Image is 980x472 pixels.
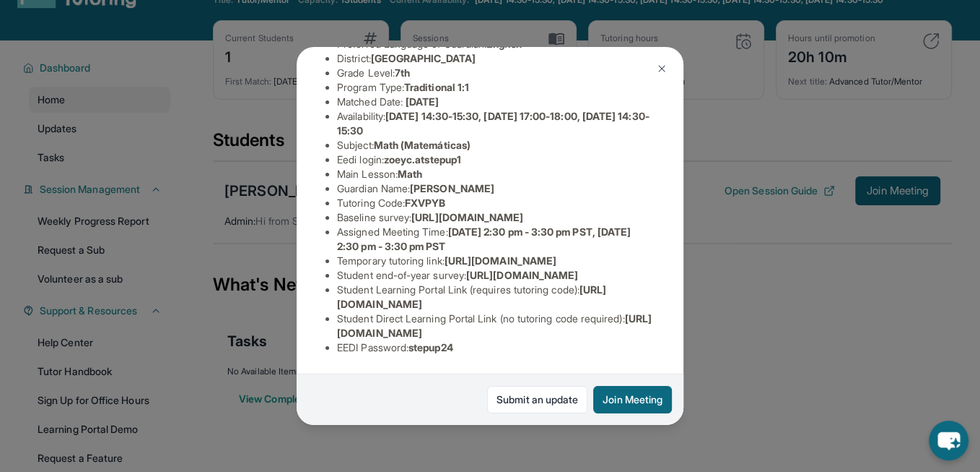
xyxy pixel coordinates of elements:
[337,283,655,312] li: Student Learning Portal Link (requires tutoring code) :
[411,211,523,223] span: [URL][DOMAIN_NAME]
[398,168,422,180] span: Math
[337,196,655,210] li: Tutoring Code :
[337,66,655,80] li: Grade Level:
[487,386,587,413] a: Submit an update
[337,340,655,355] li: EEDI Password :
[408,341,453,353] span: stepup24
[337,167,655,181] li: Main Lesson :
[337,95,655,109] li: Matched Date:
[404,81,469,93] span: Traditional 1:1
[337,210,655,225] li: Baseline survey :
[374,139,471,151] span: Math (Matemáticas)
[337,138,655,153] li: Subject :
[337,153,655,167] li: Eedi login :
[656,63,668,74] img: Close Icon
[337,254,655,268] li: Temporary tutoring link :
[405,197,445,209] span: FXVPYB
[337,80,655,95] li: Program Type:
[371,52,476,64] span: [GEOGRAPHIC_DATA]
[337,51,655,66] li: District:
[593,386,672,413] button: Join Meeting
[337,110,649,137] span: [DATE] 14:30-15:30, [DATE] 17:00-18:00, [DATE] 14:30-15:30
[337,109,655,138] li: Availability:
[929,421,968,460] button: chat-button
[337,181,655,196] li: Guardian Name :
[337,225,655,254] li: Assigned Meeting Time :
[337,226,631,252] span: [DATE] 2:30 pm - 3:30 pm PST, [DATE] 2:30 pm - 3:30 pm PST
[384,153,461,166] span: zoeyc.atstepup1
[445,254,556,267] span: [URL][DOMAIN_NAME]
[406,95,439,108] span: [DATE]
[410,182,494,194] span: [PERSON_NAME]
[466,269,578,281] span: [URL][DOMAIN_NAME]
[337,268,655,283] li: Student end-of-year survey :
[337,312,655,340] li: Student Direct Learning Portal Link (no tutoring code required) :
[395,66,410,79] span: 7th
